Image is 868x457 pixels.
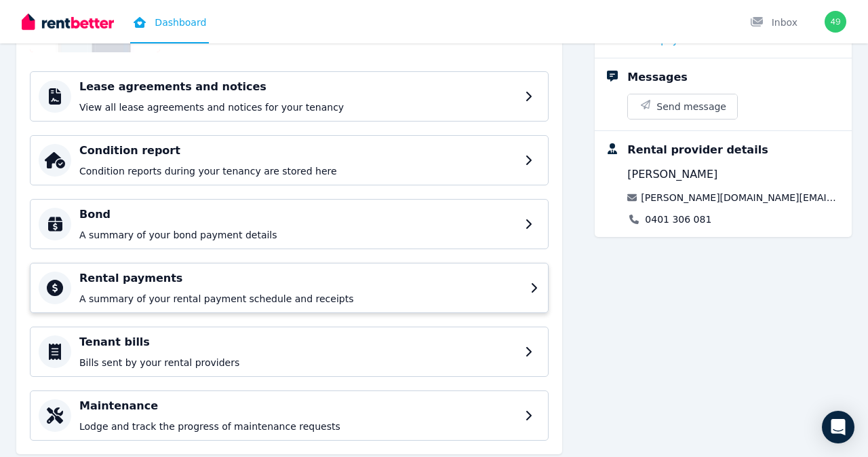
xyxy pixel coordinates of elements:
[825,11,846,33] img: 49yxzhang@gmail.com
[627,69,687,86] div: Messages
[645,213,711,226] a: 0401 306 081
[641,191,841,204] a: [PERSON_NAME][DOMAIN_NAME][EMAIL_ADDRESS][PERSON_NAME][DOMAIN_NAME]
[822,411,854,443] div: Open Intercom Messenger
[79,228,517,242] p: A summary of your bond payment details
[79,356,517,369] p: Bills sent by your rental providers
[79,420,517,433] p: Lodge and track the progress of maintenance requests
[627,166,717,183] span: [PERSON_NAME]
[79,334,517,350] h4: Tenant bills
[79,100,517,114] p: View all lease agreements and notices for your tenancy
[656,100,726,113] span: Send message
[79,164,517,178] p: Condition reports during your tenancy are stored here
[79,79,517,95] h4: Lease agreements and notices
[79,292,522,306] p: A summary of your rental payment schedule and receipts
[627,142,768,158] div: Rental provider details
[79,270,522,287] h4: Rental payments
[628,94,737,119] button: Send message
[79,143,517,159] h4: Condition report
[79,206,517,223] h4: Bond
[750,16,797,29] div: Inbox
[22,12,114,32] img: RentBetter
[79,398,517,414] h4: Maintenance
